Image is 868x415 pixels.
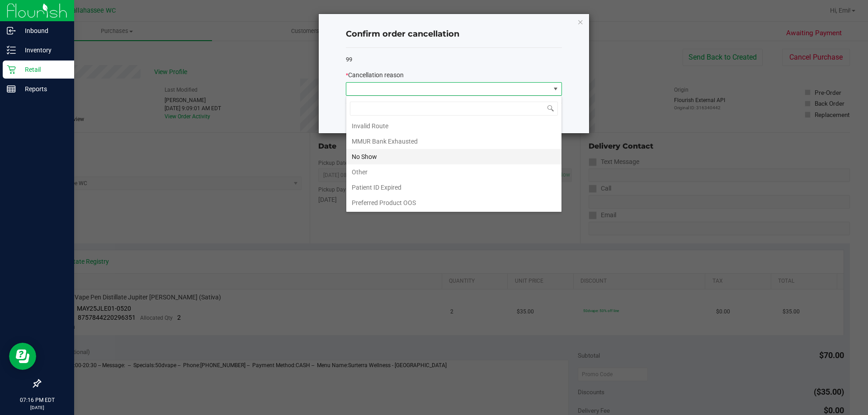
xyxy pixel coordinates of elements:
[346,195,561,210] li: Preferred Product OOS
[346,28,562,40] h4: Confirm order cancellation
[346,180,561,195] li: Patient ID Expired
[346,164,561,180] li: Other
[346,149,561,164] li: No Show
[577,16,584,27] button: Close
[346,134,561,149] li: MMUR Bank Exhausted
[346,118,561,134] li: Invalid Route
[348,71,404,79] span: Cancellation reason
[346,56,352,63] span: 99
[9,343,36,370] iframe: Resource center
